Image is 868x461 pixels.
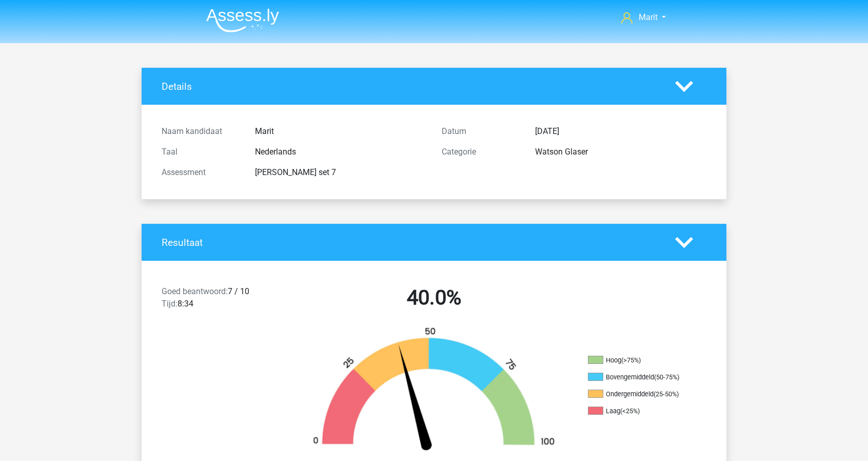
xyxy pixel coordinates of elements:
[154,146,247,158] div: Taal
[588,407,691,416] li: Laag
[620,407,640,415] div: (<25%)
[302,285,566,310] h2: 40.0%
[588,356,691,365] li: Hoog
[162,81,660,92] h4: Details
[154,285,294,314] div: 7 / 10 8:34
[588,373,691,382] li: Bovengemiddeld
[654,373,679,381] div: (50-75%)
[154,166,247,179] div: Assessment
[154,125,247,138] div: Naam kandidaat
[206,8,279,32] img: Assessly
[247,146,434,158] div: Nederlands
[295,326,573,455] img: 40.ce5e2f834a24.png
[434,125,527,138] div: Datum
[588,390,691,399] li: Ondergemiddeld
[434,146,527,158] div: Categorie
[527,125,714,138] div: [DATE]
[247,125,434,138] div: Marit
[162,237,660,248] h4: Resultaat
[639,12,658,22] span: Marit
[654,390,679,398] div: (25-50%)
[621,356,641,364] div: (>75%)
[527,146,714,158] div: Watson Glaser
[247,166,434,179] div: [PERSON_NAME] set 7
[617,11,670,24] a: Marit
[162,286,228,296] span: Goed beantwoord:
[162,299,177,309] span: Tijd:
